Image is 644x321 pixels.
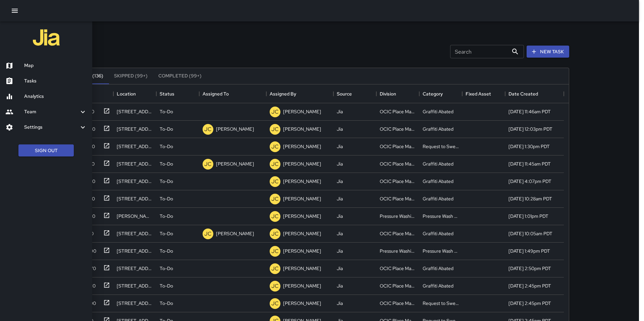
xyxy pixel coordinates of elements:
h6: Analytics [24,93,87,100]
img: jia-logo [33,24,60,51]
h6: Tasks [24,77,87,85]
h6: Map [24,62,87,69]
h6: Team [24,108,79,116]
button: Sign Out [18,144,74,157]
h6: Settings [24,124,79,131]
